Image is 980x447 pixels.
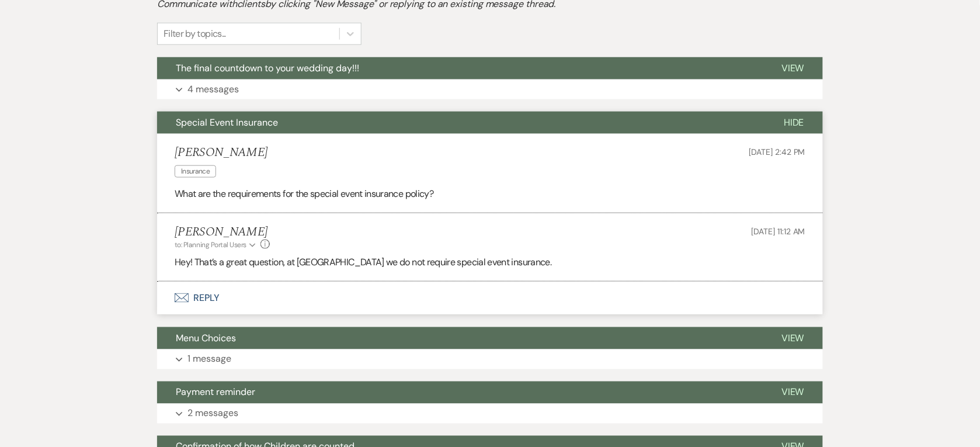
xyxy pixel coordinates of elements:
span: Insurance [175,165,216,178]
p: 2 messages [187,406,238,421]
button: Hide [765,112,823,134]
p: What are the requirements for the special event insurance policy? [175,186,805,202]
p: 1 message [187,352,231,367]
button: View [763,57,823,79]
h5: [PERSON_NAME] [175,145,267,160]
button: 1 message [157,349,823,369]
span: Special Event Insurance [176,116,278,129]
span: Menu Choices [176,332,236,344]
button: Special Event Insurance [157,112,765,134]
span: View [781,62,804,74]
span: View [781,332,804,344]
span: Payment reminder [176,386,255,399]
button: The final countdown to your wedding day!!! [157,57,763,79]
span: [DATE] 2:42 PM [749,147,805,157]
span: to: Planning Portal Users [175,240,246,250]
div: Filter by topics... [164,27,226,41]
h5: [PERSON_NAME] [175,225,270,240]
button: View [763,327,823,349]
button: 4 messages [157,79,823,99]
button: Menu Choices [157,327,763,349]
span: [DATE] 11:12 AM [752,226,805,237]
button: Payment reminder [157,382,763,404]
p: 4 messages [187,82,239,97]
span: The final countdown to your wedding day!!! [176,62,359,74]
button: Reply [157,282,823,314]
span: View [781,386,804,399]
button: View [763,382,823,404]
p: Hey! That’s a great question, at [GEOGRAPHIC_DATA] we do not require special event insurance. [175,255,805,270]
button: to: Planning Portal Users [175,240,258,250]
span: Hide [784,116,804,129]
button: 2 messages [157,404,823,424]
